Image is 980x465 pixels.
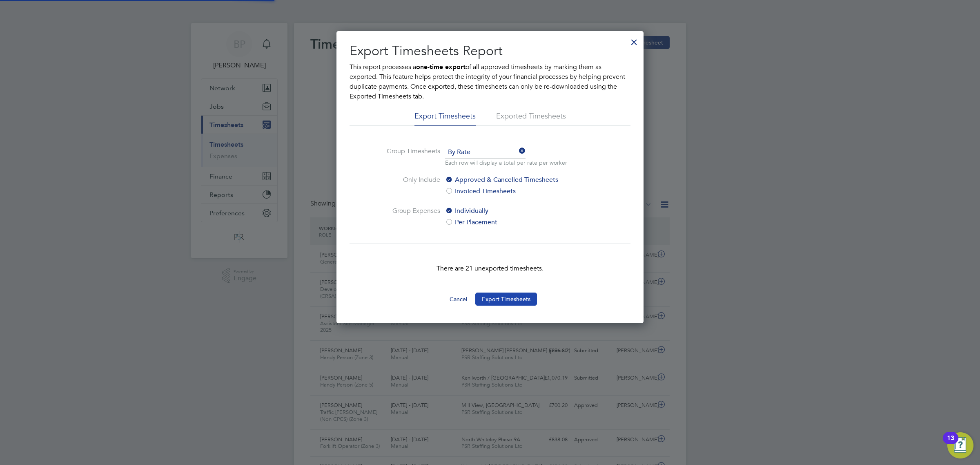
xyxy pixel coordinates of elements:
h2: Export Timesheets Report [350,42,630,60]
div: 13 [947,438,954,449]
span: By Rate [445,146,526,159]
label: Invoiced Timesheets [445,186,582,196]
li: Exported Timesheets [496,111,566,126]
label: Individually [445,206,582,216]
button: Open Resource Center, 13 new notifications [947,432,973,458]
b: one-time export [416,63,465,71]
label: Group Timesheets [379,146,440,165]
label: Only Include [379,175,440,196]
p: There are 21 unexported timesheets. [350,264,630,273]
button: Cancel [443,293,474,306]
button: Export Timesheets [475,293,537,306]
p: This report processes a of all approved timesheets by marking them as exported. This feature help... [350,62,630,101]
p: Each row will display a total per rate per worker [445,159,567,167]
label: Group Expenses [379,206,440,227]
li: Export Timesheets [414,111,476,126]
label: Approved & Cancelled Timesheets [445,175,582,185]
label: Per Placement [445,217,582,227]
